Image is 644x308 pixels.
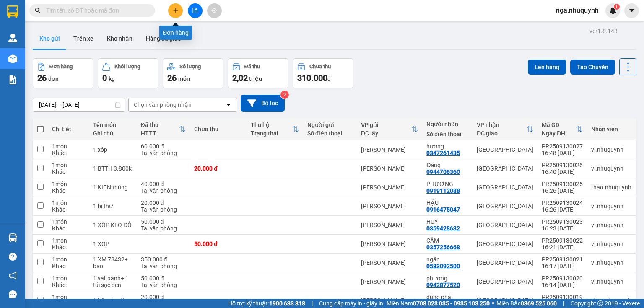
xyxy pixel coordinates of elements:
div: thao.nhuquynh [591,297,631,304]
div: 40.000 đ [141,181,186,187]
div: Tại văn phòng [141,187,186,194]
div: 0916475047 [426,206,460,213]
span: plus [173,8,179,13]
th: Toggle SortBy [357,118,422,140]
div: Khác [52,187,85,194]
span: món [178,75,190,82]
div: 0944706360 [426,168,460,175]
div: 1 xốp [93,146,132,153]
div: Người gửi [307,122,353,128]
div: PR2509130027 [542,143,583,150]
span: 2,02 [232,73,248,83]
div: Khác [52,206,85,213]
div: PHƯƠNG [426,181,468,187]
div: ĐC giao [477,130,527,137]
div: Khác [52,168,85,175]
div: 1 BTTH 3.800k [93,165,132,172]
button: plus [168,3,183,18]
div: vi.nhuquynh [591,203,631,210]
div: Tên món [93,122,132,128]
div: 1 món [52,143,85,150]
div: 350.000 đ [141,256,186,263]
div: Khác [52,282,85,288]
span: caret-down [628,7,636,14]
button: Hàng đã giao [139,28,188,49]
div: 16:26 [DATE] [542,187,583,194]
div: [PERSON_NAME] [361,241,418,247]
div: [PERSON_NAME] [361,146,418,153]
div: [GEOGRAPHIC_DATA] [477,184,533,191]
span: file-add [192,8,198,13]
div: 16:17 [DATE] [542,263,583,269]
button: file-add [188,3,203,18]
div: Chưa thu [309,64,331,70]
div: 1 hộp dep lớn [93,297,132,304]
div: [PERSON_NAME] [361,278,418,285]
div: 0583092500 [426,263,460,269]
button: Lên hàng [528,60,566,75]
div: Ngày ĐH [542,130,576,137]
img: warehouse-icon [8,233,17,242]
div: [GEOGRAPHIC_DATA] [477,297,533,304]
div: PR2509130023 [542,218,583,225]
img: warehouse-icon [8,34,17,42]
div: 50.000 đ [141,275,186,282]
div: [GEOGRAPHIC_DATA] [477,203,533,210]
div: [GEOGRAPHIC_DATA] [477,241,533,247]
span: Cung cấp máy in - giấy in: [319,299,384,308]
span: message [9,290,17,298]
button: Tạo Chuyến [570,60,615,75]
th: Toggle SortBy [473,118,538,140]
div: HUY [426,218,468,225]
span: nga.nhuquynh [549,5,605,16]
div: thao.nhuquynh [591,184,631,191]
img: warehouse-icon [8,54,17,63]
span: question-circle [9,253,17,261]
div: Đã thu [141,122,179,128]
div: 16:21 [DATE] [542,244,583,251]
th: Toggle SortBy [247,118,303,140]
div: Thu hộ [251,122,292,128]
div: vi.nhuquynh [591,222,631,228]
div: [GEOGRAPHIC_DATA] [477,278,533,285]
div: Số điện thoại [426,131,468,137]
div: [PERSON_NAME] [361,165,418,172]
div: vi.nhuquynh [591,165,631,172]
div: Tại văn phòng [141,263,186,269]
div: 20.000 đ [194,165,242,172]
div: [GEOGRAPHIC_DATA] [477,165,533,172]
div: 20.000 đ [141,294,186,300]
div: [PERSON_NAME] [361,222,418,228]
div: 0347261435 [426,150,460,156]
div: Khác [52,244,85,251]
div: ĐC lấy [361,130,411,137]
div: Khác [52,150,85,156]
div: [PERSON_NAME] [361,259,418,266]
div: Khối lượng [114,64,140,70]
div: 50.000 đ [194,241,242,247]
button: Đã thu2,02 triệu [228,58,288,88]
svg: open [225,101,232,108]
img: logo-vxr [7,5,18,18]
button: Kho gửi [33,28,67,49]
div: VP gửi [361,122,411,128]
div: Đơn hàng [159,26,192,40]
div: Tại văn phòng [141,282,186,288]
div: 1 món [52,237,85,244]
strong: 0708 023 035 - 0935 103 250 [413,300,490,307]
div: [GEOGRAPHIC_DATA] [477,222,533,228]
div: ngân [426,256,468,263]
button: Đơn hàng26đơn [33,58,93,88]
div: 50.000 đ [141,218,186,225]
div: Số điện thoại [307,130,353,137]
div: vi.nhuquynh [591,241,631,247]
div: vi.nhuquynh [591,278,631,285]
sup: 2 [280,91,289,99]
span: đ [327,75,331,82]
div: 1 XỐP KEO ĐỎ [93,222,132,228]
div: Đơn hàng [49,64,73,70]
div: Người nhận [426,121,468,127]
div: PR2509130020 [542,275,583,282]
div: Mã GD [542,122,576,128]
div: Chi tiết [52,126,85,132]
